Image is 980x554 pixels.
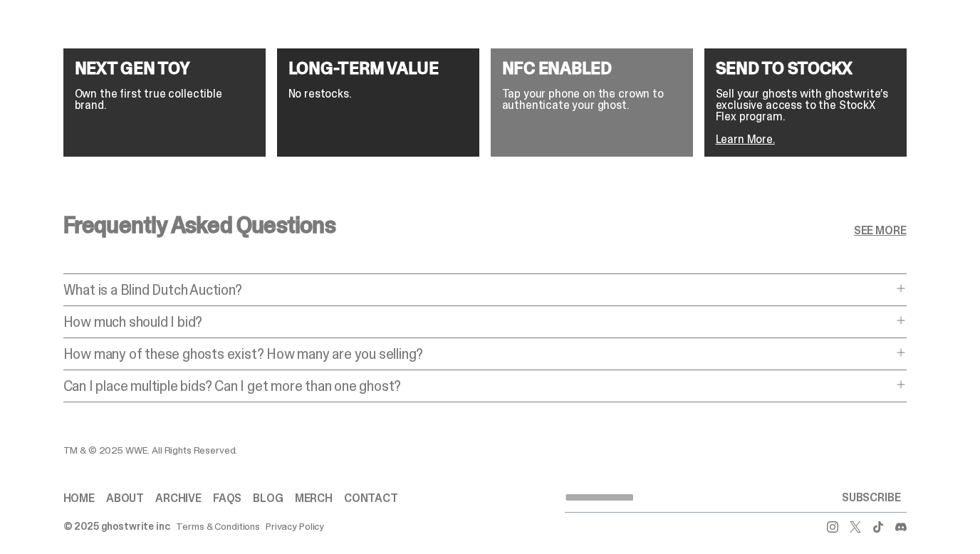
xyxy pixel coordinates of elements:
a: Learn More. [716,132,775,147]
div: TM & © 2025 WWE. All Rights Reserved. [63,445,633,455]
h3: Frequently Asked Questions [63,214,335,236]
a: Merch [295,493,333,504]
a: Home [63,493,95,504]
p: Tap your phone on the crown to authenticate your ghost. [502,88,682,111]
a: Archive [155,493,202,504]
h4: NFC ENABLED [502,60,682,77]
a: Terms & Conditions [176,521,260,531]
button: SUBSCRIBE [836,484,907,512]
a: Blog [253,493,283,504]
p: Sell your ghosts with ghostwrite’s exclusive access to the StockX Flex program. [716,88,895,122]
a: SEE MORE [854,225,907,236]
h4: NEXT GEN TOY [75,60,254,77]
a: Privacy Policy [266,521,324,531]
p: How many of these ghosts exist? How many are you selling? [63,347,892,361]
div: © 2025 ghostwrite inc [63,521,170,531]
p: How much should I bid? [63,315,892,329]
p: No restocks. [288,88,468,100]
h4: LONG-TERM VALUE [288,60,468,77]
a: Contact [344,493,398,504]
p: Can I place multiple bids? Can I get more than one ghost? [63,379,892,393]
a: About [106,493,144,504]
h4: SEND TO STOCKX [716,60,895,77]
p: What is a Blind Dutch Auction? [63,283,892,297]
a: FAQs [213,493,241,504]
p: Own the first true collectible brand. [75,88,254,111]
